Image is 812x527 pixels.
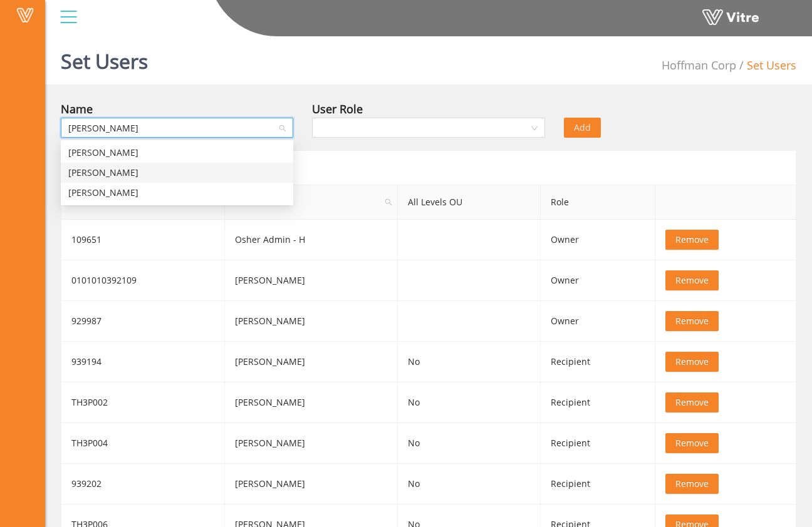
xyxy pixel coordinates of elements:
div: [PERSON_NAME] [68,146,286,160]
button: Remove [665,352,719,372]
span: Remove [675,314,709,328]
button: Remove [665,230,719,250]
span: Owner [551,315,579,327]
td: No [398,382,541,423]
span: 939194 [71,356,101,367]
button: Remove [665,311,719,331]
th: All Levels OU [398,185,541,220]
span: Remove [675,436,709,450]
div: Paul Hoppe [61,183,293,203]
span: Remove [675,355,709,369]
span: Owner [551,233,579,245]
span: 210 [662,58,736,73]
span: 929987 [71,315,101,327]
div: [PERSON_NAME] [68,186,286,200]
div: [PERSON_NAME] [68,166,286,180]
td: [PERSON_NAME] [225,342,398,382]
span: 0101010392109 [71,274,137,286]
span: search [380,185,397,219]
span: Recipient [551,396,590,408]
span: TH3P002 [71,396,108,408]
span: Remove [675,274,709,287]
button: Remove [665,474,719,494]
div: User Role [312,100,363,118]
span: Recipient [551,478,590,489]
td: [PERSON_NAME] [225,464,398,504]
span: 939202 [71,478,101,489]
button: Add [564,118,601,138]
span: Name [225,185,397,219]
button: Remove [665,392,719,412]
span: Remove [675,233,709,247]
th: Role [541,185,655,220]
div: Form users [61,150,796,185]
td: [PERSON_NAME] [225,260,398,301]
td: No [398,342,541,382]
span: Remove [675,477,709,491]
div: Paul Lyles [61,163,293,183]
td: No [398,464,541,504]
td: [PERSON_NAME] [225,423,398,464]
span: 109651 [71,233,101,245]
button: Remove [665,433,719,453]
h1: Set Users [61,31,148,84]
td: [PERSON_NAME] [225,382,398,423]
li: Set Users [736,56,796,74]
span: Recipient [551,356,590,367]
span: Recipient [551,437,590,449]
span: Remove [675,396,709,409]
button: Remove [665,270,719,290]
td: [PERSON_NAME] [225,301,398,342]
span: Owner [551,274,579,286]
td: Osher Admin - H [225,220,398,260]
span: TH3P004 [71,437,108,449]
span: search [385,198,392,206]
div: Paula Lelli [61,143,293,163]
td: No [398,423,541,464]
div: Name [61,100,93,118]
